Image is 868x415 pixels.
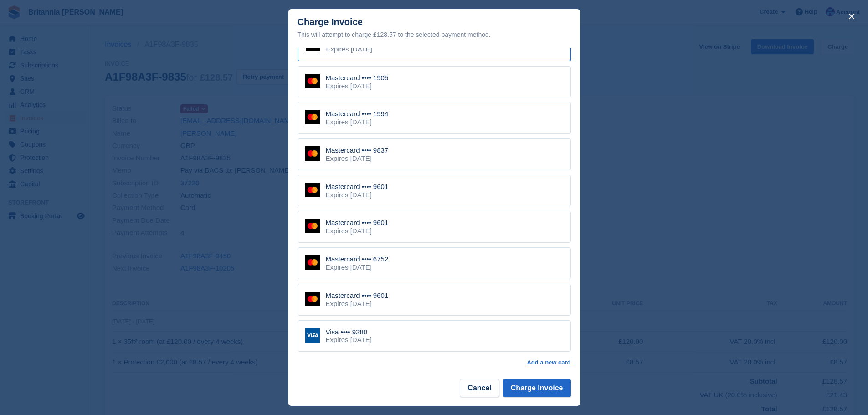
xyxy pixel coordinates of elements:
[326,227,389,235] div: Expires [DATE]
[326,118,389,126] div: Expires [DATE]
[326,154,389,163] div: Expires [DATE]
[326,146,389,154] div: Mastercard •••• 9837
[326,74,389,82] div: Mastercard •••• 1905
[298,29,571,40] div: This will attempt to charge £128.57 to the selected payment method.
[326,82,389,90] div: Expires [DATE]
[298,17,571,40] div: Charge Invoice
[326,183,389,191] div: Mastercard •••• 9601
[305,219,320,233] img: Mastercard Logo
[503,379,571,397] button: Charge Invoice
[305,328,320,343] img: Visa Logo
[305,183,320,197] img: Mastercard Logo
[326,110,389,118] div: Mastercard •••• 1994
[326,336,372,344] div: Expires [DATE]
[326,328,372,336] div: Visa •••• 9280
[460,379,499,397] button: Cancel
[844,9,859,24] button: close
[305,110,320,124] img: Mastercard Logo
[326,255,389,263] div: Mastercard •••• 6752
[527,359,570,366] a: Add a new card
[305,292,320,306] img: Mastercard Logo
[326,300,389,308] div: Expires [DATE]
[305,146,320,161] img: Mastercard Logo
[326,219,389,227] div: Mastercard •••• 9601
[326,45,389,53] div: Expires [DATE]
[305,255,320,270] img: Mastercard Logo
[305,74,320,88] img: Mastercard Logo
[326,292,389,300] div: Mastercard •••• 9601
[326,191,389,199] div: Expires [DATE]
[326,263,389,272] div: Expires [DATE]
